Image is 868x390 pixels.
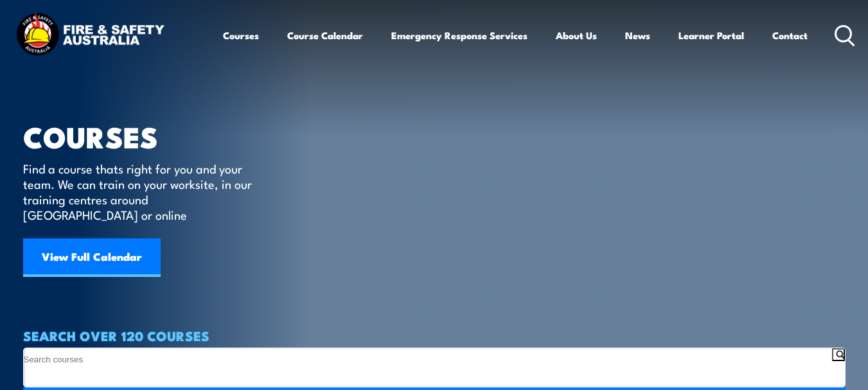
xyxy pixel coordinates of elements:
a: News [625,20,650,51]
a: View Full Calendar [23,238,161,277]
a: Emergency Response Services [391,20,527,51]
button: Search magnifier button [832,348,845,361]
h4: SEARCH OVER 120 COURSES [23,328,846,342]
a: About Us [556,20,597,51]
input: Search autocomplete input [24,374,832,384]
a: Learner Portal [678,20,744,51]
input: Search input [24,353,832,364]
a: Contact [772,20,808,51]
a: Course Calendar [287,20,363,51]
p: Find a course thats right for you and your team. We can train on your worksite, in our training c... [23,161,258,222]
form: Search form [24,348,832,387]
a: Courses [223,20,259,51]
h1: COURSES [23,123,270,148]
